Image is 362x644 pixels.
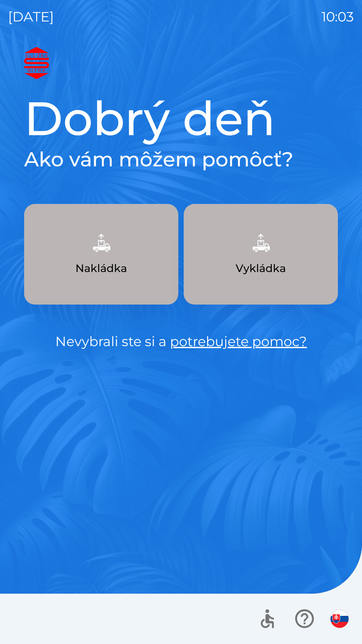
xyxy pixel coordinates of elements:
p: Vykládka [236,260,286,276]
p: 10:03 [321,7,354,27]
p: Nevybrali ste si a [24,331,338,352]
p: [DATE] [8,7,54,27]
p: Nakládka [75,260,127,276]
h2: Ako vám môžem pomôcť? [24,147,338,172]
h1: Dobrý deň [24,90,338,147]
button: Vykládka [184,204,338,305]
img: 6e47bb1a-0e3d-42fb-b293-4c1d94981b35.png [246,228,276,258]
button: Nakládka [24,204,178,305]
img: Logo [24,47,338,79]
a: potrebujete pomoc? [170,333,307,350]
img: 9957f61b-5a77-4cda-b04a-829d24c9f37e.png [86,228,116,258]
img: sk flag [330,610,349,628]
